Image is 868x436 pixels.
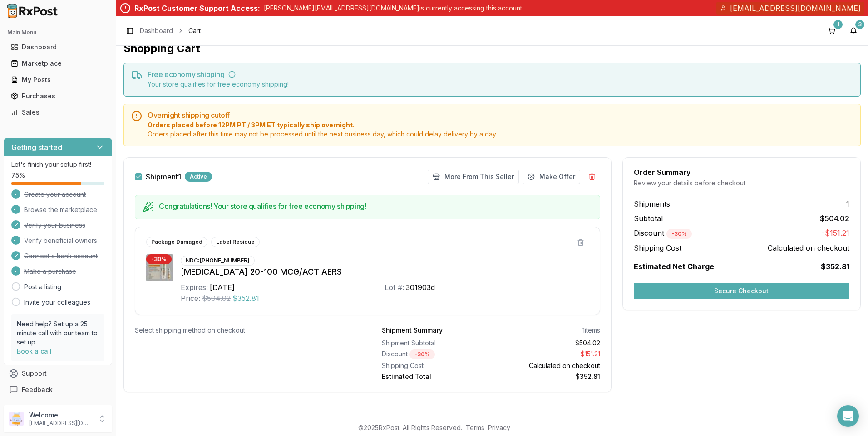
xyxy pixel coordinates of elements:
[17,347,52,355] a: Book a call
[29,420,92,427] p: [EMAIL_ADDRESS][DOMAIN_NAME]
[820,213,849,224] span: $504.02
[634,283,849,299] button: Secure Checkout
[17,320,99,347] p: Need help? Set up a 25 minute call with our team to set up.
[846,199,849,209] span: 1
[148,71,853,78] h5: Free economy shipping
[146,237,207,247] div: Package Damaged
[11,92,105,101] div: Purchases
[24,267,76,276] span: Make a purchase
[4,105,112,120] button: Sales
[146,173,181,180] label: Shipment 1
[382,361,487,370] div: Shipping Cost
[634,199,670,209] span: Shipments
[211,237,260,247] div: Label Residue
[202,293,231,304] span: $504.02
[4,382,112,398] button: Feedback
[24,252,98,261] span: Connect a bank account
[24,221,85,230] span: Verify your business
[382,339,487,348] div: Shipment Subtotal
[634,262,714,271] span: Estimated Net Charge
[11,171,25,180] span: 75 %
[466,424,484,431] a: Terms
[11,108,105,117] div: Sales
[4,56,112,71] button: Marketplace
[123,41,861,56] h1: Shopping Cart
[822,228,849,239] span: -$151.21
[582,326,600,335] div: 1 items
[382,372,487,381] div: Estimated Total
[7,39,108,55] a: Dashboard
[634,213,663,224] span: Subtotal
[768,242,849,253] span: Calculated on checkout
[7,72,108,88] a: My Posts
[4,4,62,18] img: RxPost Logo
[185,172,212,182] div: Active
[4,89,112,103] button: Purchases
[140,26,173,35] a: Dashboard
[7,29,108,36] h2: Main Menu
[159,203,592,210] h5: Congratulations! Your store qualifies for free economy shipping!
[148,130,853,139] span: Orders placed after this time may not be processed until the next business day, which could delay...
[146,254,172,264] div: - 30 %
[634,179,849,188] div: Review your details before checkout
[494,372,600,381] div: $352.81
[385,282,404,293] div: Lot #:
[382,349,487,359] div: Discount
[181,293,200,304] div: Price:
[494,361,600,370] div: Calculated on checkout
[135,326,353,335] div: Select shipping method on checkout
[232,293,259,304] span: $352.81
[264,4,523,13] p: [PERSON_NAME][EMAIL_ADDRESS][DOMAIN_NAME] is currently accessing this account.
[730,3,861,14] span: [EMAIL_ADDRESS][DOMAIN_NAME]
[24,205,97,214] span: Browse the marketplace
[4,73,112,87] button: My Posts
[11,43,105,52] div: Dashboard
[24,236,97,245] span: Verify beneficial owners
[837,405,859,427] div: Open Intercom Messenger
[24,190,86,199] span: Create your account
[29,411,92,420] p: Welcome
[7,55,108,72] a: Marketplace
[11,142,62,153] h3: Getting started
[428,170,519,184] button: More From This Seller
[181,282,208,293] div: Expires:
[833,20,843,29] div: 1
[488,424,510,431] a: Privacy
[24,282,61,291] a: Post a listing
[148,121,853,130] span: Orders placed before 12PM PT / 3PM ET typically ship overnight.
[855,20,864,29] div: 3
[821,261,849,272] span: $352.81
[409,349,435,359] div: - 30 %
[210,282,235,293] div: [DATE]
[406,282,435,293] div: 301903d
[846,24,861,38] button: 3
[11,59,105,68] div: Marketplace
[7,88,108,104] a: Purchases
[148,111,853,119] h5: Overnight shipping cutoff
[382,326,443,335] div: Shipment Summary
[666,229,692,239] div: - 30 %
[494,339,600,348] div: $504.02
[634,169,849,176] div: Order Summary
[7,104,108,121] a: Sales
[11,75,105,84] div: My Posts
[634,242,681,253] span: Shipping Cost
[824,24,839,38] button: 1
[523,170,580,184] button: Make Offer
[181,256,255,266] div: NDC: [PHONE_NUMBER]
[22,385,53,394] span: Feedback
[4,365,112,382] button: Support
[188,26,201,35] span: Cart
[181,266,589,278] div: [MEDICAL_DATA] 20-100 MCG/ACT AERS
[11,160,104,169] p: Let's finish your setup first!
[24,298,90,307] a: Invite your colleagues
[140,26,201,35] nav: breadcrumb
[9,412,24,426] img: User avatar
[148,80,853,89] div: Your store qualifies for free economy shipping!
[4,40,112,54] button: Dashboard
[634,228,692,237] span: Discount
[494,349,600,359] div: - $151.21
[134,3,260,14] div: RxPost Customer Support Access:
[146,254,173,281] img: Combivent Respimat 20-100 MCG/ACT AERS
